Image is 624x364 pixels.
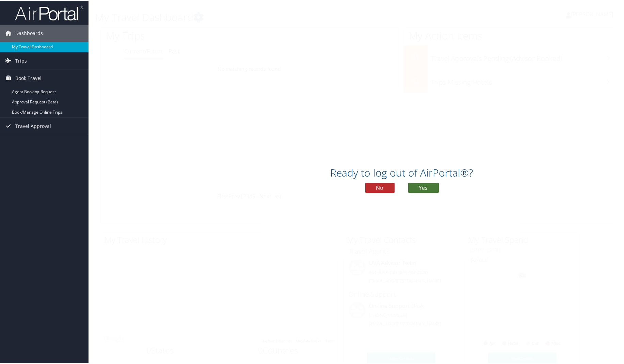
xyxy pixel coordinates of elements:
span: Book Travel [15,69,42,86]
span: Trips [15,52,27,69]
img: airportal-logo.png [15,4,83,20]
span: Dashboards [15,24,43,41]
button: Yes [408,182,439,192]
span: Travel Approval [15,117,51,134]
button: No [365,182,395,192]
